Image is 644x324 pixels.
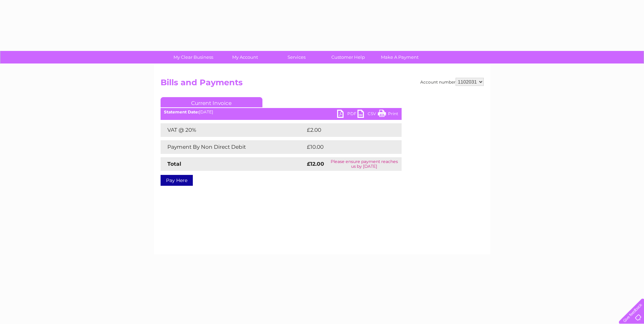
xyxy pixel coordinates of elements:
strong: Total [167,161,181,167]
h2: Bills and Payments [161,78,484,91]
td: Please ensure payment reaches us by [DATE] [327,157,402,171]
td: VAT @ 20% [161,123,305,137]
td: £10.00 [305,140,388,154]
a: My Account [217,51,273,64]
a: My Clear Business [165,51,221,64]
a: Customer Help [320,51,376,64]
a: Current Invoice [161,97,262,107]
a: Pay Here [161,175,193,186]
strong: £12.00 [307,161,324,167]
a: Services [269,51,325,64]
a: CSV [357,110,378,120]
td: £2.00 [305,123,386,137]
b: Statement Date: [164,109,199,114]
td: Payment By Non Direct Debit [161,140,305,154]
a: Make A Payment [372,51,428,64]
a: PDF [337,110,357,120]
div: Account number [420,78,484,86]
a: Print [378,110,398,120]
div: [DATE] [161,110,402,114]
